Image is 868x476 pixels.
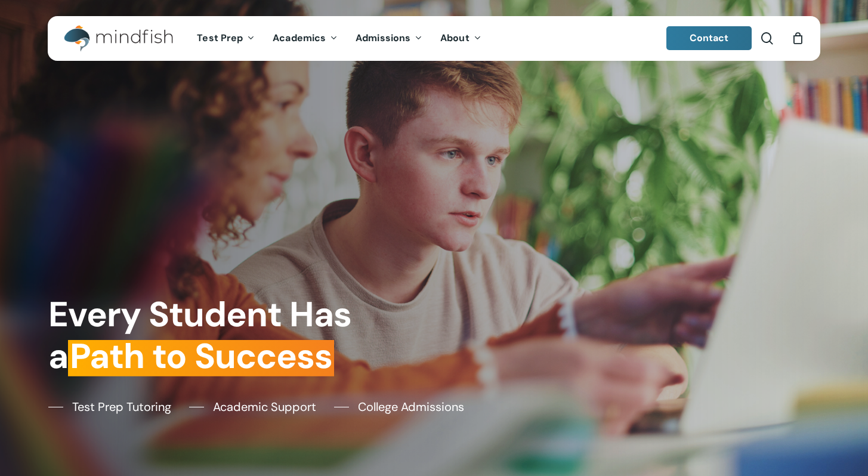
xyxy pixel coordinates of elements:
span: Contact [690,32,729,44]
nav: Main Menu [188,16,490,61]
a: Academic Support [189,398,316,416]
a: Academics [264,33,347,44]
a: About [431,33,490,44]
h1: Every Student Has a [48,294,427,378]
em: Path to Success [68,333,334,379]
a: Contact [666,26,752,50]
span: Test Prep [197,32,243,44]
span: Test Prep Tutoring [72,398,171,416]
span: About [440,32,469,44]
span: Admissions [356,32,410,44]
span: Academics [273,32,326,44]
header: Main Menu [48,16,820,61]
a: Test Prep Tutoring [48,398,171,416]
span: Academic Support [213,398,316,416]
a: Cart [791,32,804,45]
a: Admissions [347,33,431,44]
a: College Admissions [334,398,464,416]
a: Test Prep [188,33,264,44]
span: College Admissions [358,398,464,416]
